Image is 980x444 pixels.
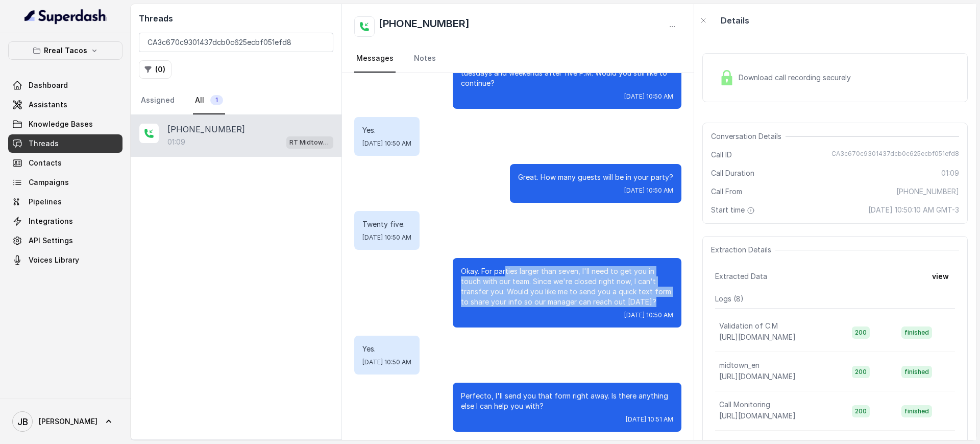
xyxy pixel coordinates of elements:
[8,407,122,436] a: [PERSON_NAME]
[868,205,959,215] span: [DATE] 10:50:10 AM GMT-3
[901,405,932,417] span: finished
[8,231,122,250] a: API Settings
[139,87,177,114] a: Assigned
[926,267,955,286] button: view
[719,70,734,85] img: Lock Icon
[8,76,122,95] a: Dashboard
[44,44,87,57] p: Rreal Tacos
[139,87,333,114] nav: Tabs
[852,326,870,339] span: 200
[29,138,59,149] span: Threads
[711,186,742,197] span: Call From
[29,197,62,207] span: Pipelines
[711,168,754,178] span: Call Duration
[139,12,333,25] h2: Threads
[139,60,171,79] button: (0)
[624,311,673,319] span: [DATE] 10:50 AM
[739,73,855,83] span: Download call recording securely
[29,119,93,129] span: Knowledge Bases
[901,326,932,339] span: finished
[8,41,122,60] button: Rreal Tacos
[711,205,757,215] span: Start time
[721,14,749,27] p: Details
[901,366,932,378] span: finished
[715,294,955,304] p: Logs ( 8 )
[29,255,79,265] span: Voices Library
[8,173,122,192] a: Campaigns
[354,45,681,73] nav: Tabs
[167,123,245,135] p: [PHONE_NUMBER]
[8,154,122,172] a: Contacts
[852,405,870,417] span: 200
[518,172,673,182] p: Great. How many guests will be in your party?
[719,333,796,341] span: [URL][DOMAIN_NAME]
[461,58,673,88] p: Awesome. Just a heads-up—We don’t take reservations on tuesdays and weekends after five P.M. Woul...
[719,321,778,331] p: Validation of C.M
[831,150,959,160] span: CA3c670c9301437dcb0c625ecbf051efd8
[412,45,438,73] a: Notes
[24,8,107,25] img: light.svg
[8,193,122,211] a: Pipelines
[896,186,959,197] span: [PHONE_NUMBER]
[362,125,411,135] p: Yes.
[719,411,796,420] span: [URL][DOMAIN_NAME]
[719,400,770,410] p: Call Monitoring
[354,45,396,73] a: Messages
[29,80,68,90] span: Dashboard
[711,245,775,255] span: Extraction Details
[624,92,673,101] span: [DATE] 10:50 AM
[719,372,796,381] span: [URL][DOMAIN_NAME]
[8,115,122,133] a: Knowledge Bases
[29,236,73,246] span: API Settings
[8,251,122,269] a: Voices Library
[289,137,330,148] p: RT Midtown / EN
[8,96,122,114] a: Assistants
[362,344,411,354] p: Yes.
[852,366,870,378] span: 200
[29,216,73,226] span: Integrations
[719,360,759,370] p: midtown_en
[362,139,411,148] span: [DATE] 10:50 AM
[8,212,122,230] a: Integrations
[461,391,673,411] p: Perfecto, I'll send you that form right away. Is there anything else I can help you with?
[210,95,223,105] span: 1
[941,168,959,178] span: 01:09
[461,266,673,307] p: Okay. For parties larger than seven, I'll need to get you in touch with our team. Since we're clo...
[362,358,411,366] span: [DATE] 10:50 AM
[711,131,786,142] span: Conversation Details
[362,219,411,229] p: Twenty five.
[626,415,673,424] span: [DATE] 10:51 AM
[17,416,28,427] text: JB
[711,150,732,160] span: Call ID
[29,158,62,168] span: Contacts
[39,416,97,427] span: [PERSON_NAME]
[29,100,67,110] span: Assistants
[167,137,185,147] p: 01:09
[715,271,767,282] span: Extracted Data
[139,33,333,52] input: Search by Call ID or Phone Number
[624,186,673,195] span: [DATE] 10:50 AM
[362,233,411,242] span: [DATE] 10:50 AM
[29,177,69,188] span: Campaigns
[8,134,122,153] a: Threads
[379,16,470,37] h2: [PHONE_NUMBER]
[193,87,225,114] a: All1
